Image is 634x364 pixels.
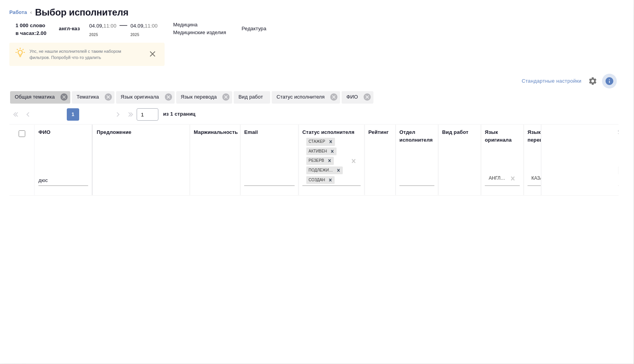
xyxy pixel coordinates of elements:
[485,128,520,144] div: Язык оригинала
[181,93,220,101] p: Язык перевода
[9,6,625,19] nav: breadcrumb
[76,93,102,101] p: Тематика
[145,23,158,29] p: 11:00
[89,23,104,29] p: 04.09,
[38,128,50,136] div: ФИО
[520,75,584,87] div: split button
[306,147,328,156] div: Активен
[584,72,602,90] span: Настроить таблицу
[72,91,115,104] div: Тематика
[306,176,326,184] div: Создан
[194,128,238,136] div: Маржинальность
[120,19,127,39] div: —
[306,137,336,147] div: Стажер, Активен, Резерв, Подлежит внедрению, Создан
[489,175,507,182] div: Английский
[9,9,27,15] a: Работа
[16,22,47,29] p: 1 000 слово
[116,91,175,104] div: Язык оригинала
[342,91,373,104] div: ФИО
[244,128,258,136] div: Email
[121,93,162,101] p: Язык оригинала
[346,93,361,101] p: ФИО
[35,6,129,19] h2: Выбор исполнителя
[272,91,340,104] div: Статус исполнителя
[30,9,32,16] li: ‹
[528,128,563,144] div: Язык перевода
[302,128,354,136] div: Статус исполнителя
[368,128,389,136] div: Рейтинг
[163,109,196,121] span: из 1 страниц
[238,93,266,101] p: Вид работ
[30,48,141,61] p: Упс, не нашли исполнителей с таким набором фильтров. Попробуй что-то удалить
[10,91,70,104] div: Общая тематика
[97,128,132,136] div: Предложение
[15,93,57,101] p: Общая тематика
[602,74,618,88] span: Посмотреть информацию
[242,25,267,33] p: Редактура
[306,166,334,175] div: Подлежит внедрению
[130,23,145,29] p: 04.09,
[532,175,549,182] div: Казахский
[442,128,469,136] div: Вид работ
[147,48,158,60] button: close
[306,157,325,165] div: Резерв
[306,156,335,166] div: Стажер, Активен, Резерв, Подлежит внедрению, Создан
[306,147,337,156] div: Стажер, Активен, Резерв, Подлежит внедрению, Создан
[276,93,327,101] p: Статус исполнителя
[306,175,335,185] div: Стажер, Активен, Резерв, Подлежит внедрению, Создан
[306,138,327,146] div: Стажер
[104,23,116,29] p: 11:00
[176,91,233,104] div: Язык перевода
[400,128,434,144] div: Отдел исполнителя
[173,21,198,29] p: Медицина
[306,166,344,175] div: Стажер, Активен, Резерв, Подлежит внедрению, Создан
